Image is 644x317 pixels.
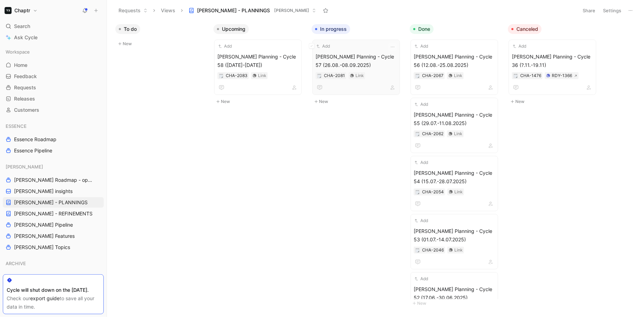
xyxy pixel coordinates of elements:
[552,72,572,79] div: RDY-1366
[3,94,104,104] a: Releases
[7,294,100,311] div: Check our to save all your data in time.
[422,72,443,79] div: CHA-2067
[454,188,463,195] div: Link
[454,72,462,79] div: Link
[415,74,420,78] img: 🗒️
[6,273,16,280] span: NOA
[410,24,434,34] button: Done
[508,24,542,34] button: Canceled
[3,121,104,131] div: ESSENCE
[14,73,37,80] span: Feedback
[415,189,420,194] button: 🗒️
[3,161,104,172] div: [PERSON_NAME]
[579,6,598,15] button: Share
[5,7,12,14] img: Chaptr
[14,106,39,113] span: Customers
[316,43,331,50] button: Add
[414,43,429,50] button: Add
[422,247,444,254] div: CHA-2046
[14,244,70,251] span: [PERSON_NAME] Topics
[6,123,27,130] span: ESSENCE
[512,43,527,50] button: Add
[217,43,233,50] button: Add
[316,53,397,69] span: [PERSON_NAME] Planning - Cycle 57 (26.08.-08.09.2025)
[415,248,420,253] img: 🗒️
[14,221,73,228] span: [PERSON_NAME] Pipeline
[414,111,495,128] span: [PERSON_NAME] Planning - Cycle 55 (29.07.-11.08.2025)
[3,105,104,115] a: Customers
[414,217,429,224] button: Add
[3,258,104,269] div: ARCHIVE
[415,132,420,136] img: 🗒️
[14,136,56,143] span: Essence Roadmap
[115,24,140,34] button: To do
[3,71,104,82] a: Feedback
[211,21,309,109] div: UpcomingNew
[3,197,104,208] a: [PERSON_NAME] - PLANNINGS
[355,72,364,79] div: Link
[407,21,505,311] div: DoneNew
[422,130,443,137] div: CHA-2062
[324,72,345,79] div: CHA-2081
[415,248,420,253] button: 🗒️
[3,6,39,15] button: ChaptrChaptr
[222,26,245,33] span: Upcoming
[3,220,104,230] a: [PERSON_NAME] Pipeline
[219,74,223,78] img: 🗒️
[414,275,429,282] button: Add
[219,73,224,78] button: 🗒️
[14,95,35,102] span: Releases
[213,24,249,34] button: Upcoming
[309,21,407,109] div: In progressNew
[454,247,463,254] div: Link
[14,210,93,217] span: [PERSON_NAME] - REFINEMENTS
[3,32,104,43] a: Ask Cycle
[411,214,498,269] a: Add[PERSON_NAME] Planning - Cycle 53 (01.07.-14.07.2025)Link
[6,163,43,170] span: [PERSON_NAME]
[312,40,400,95] a: Add[PERSON_NAME] Planning - Cycle 57 (26.08.-08.09.2025)Link
[124,26,137,33] span: To do
[513,73,518,78] button: 🗒️
[312,24,350,34] button: In progress
[600,6,624,15] button: Settings
[14,84,36,91] span: Requests
[411,156,498,211] a: Add[PERSON_NAME] Planning - Cycle 54 (15.07.-28.07.2025)Link
[3,47,104,57] div: Workspace
[505,21,603,109] div: CanceledNew
[3,242,104,253] a: [PERSON_NAME] Topics
[312,97,404,106] button: New
[508,97,601,106] button: New
[3,186,104,197] a: [PERSON_NAME] insights
[197,7,270,14] span: [PERSON_NAME] - PLANNINGS
[317,74,321,78] img: 🗒️
[14,199,88,206] span: [PERSON_NAME] - PLANNINGS
[7,286,100,294] div: Cycle will shut down on the [DATE].
[411,40,498,95] a: Add[PERSON_NAME] Planning - Cycle 56 (12.08.-25.08.2025)Link
[516,26,538,33] span: Canceled
[414,169,495,186] span: [PERSON_NAME] Planning - Cycle 54 (15.07.-28.07.2025)
[512,53,593,69] span: [PERSON_NAME] Planning - Cycle 36 (?.11.-19.11)
[14,177,95,184] span: [PERSON_NAME] Roadmap - open items
[3,121,104,156] div: ESSENCEEssence RoadmapEssence Pipeline
[3,175,104,185] a: [PERSON_NAME] Roadmap - open items
[14,22,30,30] span: Search
[3,271,104,284] div: NOA
[415,131,420,136] button: 🗒️
[226,72,248,79] div: CHA-2083
[14,233,75,240] span: [PERSON_NAME] Features
[3,134,104,145] a: Essence Roadmap
[213,97,306,106] button: New
[158,5,178,16] button: Views
[3,161,104,253] div: [PERSON_NAME][PERSON_NAME] Roadmap - open items[PERSON_NAME] insights[PERSON_NAME] - PLANNINGS[PE...
[411,98,498,153] a: Add[PERSON_NAME] Planning - Cycle 55 (29.07.-11.08.2025)Link
[317,73,322,78] div: 🗒️
[14,188,73,195] span: [PERSON_NAME] insights
[415,73,420,78] div: 🗒️
[30,295,60,301] a: export guide
[258,72,266,79] div: Link
[185,5,319,16] button: [PERSON_NAME] - PLANNINGS[PERSON_NAME]
[6,260,26,267] span: ARCHIVE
